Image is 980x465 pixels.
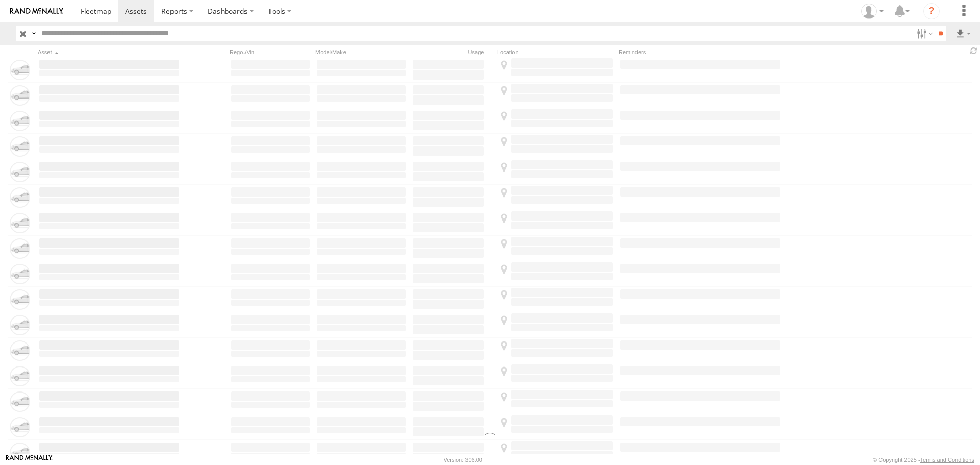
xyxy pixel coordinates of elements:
[30,26,38,41] label: Search Query
[6,455,53,465] a: Visit our Website
[230,48,311,56] div: Rego./Vin
[619,48,782,56] div: Reminders
[38,48,181,56] div: Click to Sort
[315,48,407,56] div: Model/Make
[954,26,972,41] label: Export results as...
[873,457,974,463] div: © Copyright 2025 -
[913,26,935,41] label: Search Filter Options
[857,4,887,19] div: Jessica Garbutt
[411,48,493,56] div: Usage
[968,46,980,56] span: Refresh
[923,3,940,19] i: ?
[10,8,63,15] img: rand-logo.svg
[497,48,615,56] div: Location
[920,457,974,463] a: Terms and Conditions
[444,457,482,463] div: Version: 306.00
